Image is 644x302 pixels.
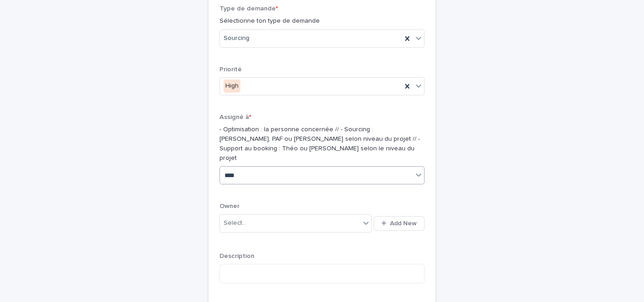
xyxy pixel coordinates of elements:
[220,5,278,12] span: Type de demande
[220,66,242,73] span: Priorité
[220,114,251,120] span: Assigné à
[224,34,249,43] span: Sourcing
[374,216,424,231] button: Add New
[220,16,424,26] p: Sélectionne ton type de demande
[390,220,417,227] span: Add New
[220,125,424,163] p: - Optimisation : la personne concernée // - Sourcing : [PERSON_NAME], PAF ou [PERSON_NAME] selon ...
[220,253,254,259] span: Description
[224,218,246,228] div: Select...
[224,79,240,93] div: High
[220,203,239,209] span: Owner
